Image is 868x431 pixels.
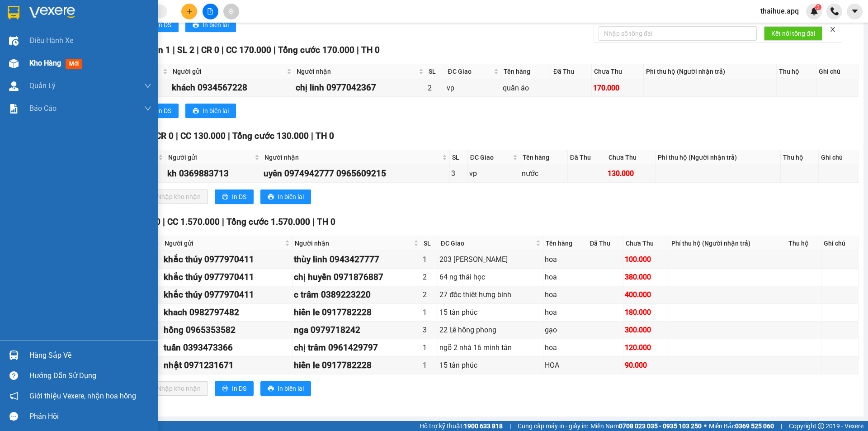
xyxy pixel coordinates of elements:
[140,381,208,396] button: downloadNhập kho nhận
[819,150,859,165] th: Ghi chú
[29,35,73,46] span: Điều hành xe
[439,342,541,353] div: ngõ 2 nhà 16 minh tân
[545,271,585,283] div: hoa
[545,324,585,336] div: gạo
[278,45,354,55] span: Tổng cước 170.000
[29,369,151,383] div: Hướng dẫn sử dụng
[226,217,310,227] span: Tổng cước 1.570.000
[296,81,425,95] div: chị linh 0977042367
[260,381,311,396] button: printerIn biên lai
[185,18,236,32] button: printerIn biên lai
[440,238,533,248] span: ĐC Giao
[222,45,224,55] span: |
[193,22,199,29] span: printer
[9,59,19,68] img: warehouse-icon
[163,217,165,227] span: |
[619,422,702,430] strong: 0708 023 035 - 0935 103 250
[543,236,587,251] th: Tên hàng
[709,421,774,431] span: Miền Bắc
[156,131,174,141] span: CR 0
[5,49,13,94] img: logo
[625,307,668,318] div: 180.000
[66,59,82,69] span: mới
[9,371,18,380] span: question-circle
[623,236,670,251] th: Chưa Thu
[669,236,786,251] th: Phí thu hộ (Người nhận trả)
[518,421,588,431] span: Cung cấp máy in - giấy in:
[625,324,668,336] div: 300.000
[821,236,859,251] th: Ghi chú
[625,289,668,300] div: 400.000
[222,385,228,393] span: printer
[450,150,468,165] th: SL
[215,189,254,204] button: printerIn DS
[232,131,309,141] span: Tổng cước 130.000
[830,26,836,33] span: close
[274,45,276,55] span: |
[295,238,412,248] span: Người nhận
[810,7,818,15] img: icon-new-feature
[140,104,179,118] button: printerIn DS
[8,6,19,19] img: logo-vxr
[9,36,19,46] img: warehouse-icon
[735,422,774,430] strong: 0369 525 060
[469,168,519,179] div: vp
[29,390,136,402] span: Giới thiệu Vexere, nhận hoa hồng
[268,385,274,393] span: printer
[9,412,18,421] span: message
[608,168,654,179] div: 130.000
[14,38,81,69] span: [GEOGRAPHIC_DATA], [GEOGRAPHIC_DATA] ↔ [GEOGRAPHIC_DATA]
[423,289,437,300] div: 2
[164,253,291,266] div: khắc thúy 0977970411
[451,168,466,179] div: 3
[423,360,437,371] div: 1
[818,423,824,429] span: copyright
[439,271,541,283] div: 64 ng thái học
[215,381,254,396] button: printerIn DS
[201,45,219,55] span: CR 0
[439,289,541,300] div: 27 đốc thiêt hưng binh
[222,194,228,201] span: printer
[361,45,380,55] span: TH 0
[278,384,304,393] span: In biên lai
[9,350,19,360] img: warehouse-icon
[587,236,623,251] th: Đã Thu
[777,64,816,79] th: Thu hộ
[357,45,359,55] span: |
[226,45,271,55] span: CC 170.000
[264,152,440,162] span: Người nhận
[439,307,541,318] div: 15 tân phúc
[15,7,80,37] strong: CHUYỂN PHÁT NHANH AN PHÚ QUÝ
[545,342,585,353] div: hoa
[509,421,511,431] span: |
[232,384,246,393] span: In DS
[140,189,208,204] button: downloadNhập kho nhận
[176,131,178,141] span: |
[470,152,511,162] span: ĐC Giao
[625,342,668,353] div: 120.000
[312,217,315,227] span: |
[316,131,334,141] span: TH 0
[167,217,220,227] span: CC 1.570.000
[203,20,229,30] span: In biên lai
[771,28,815,38] span: Kết nối tổng đài
[203,4,218,19] button: file-add
[503,82,549,94] div: quần áo
[260,189,311,204] button: printerIn biên lai
[816,4,820,10] span: 2
[297,66,417,76] span: Người nhận
[29,349,151,362] div: Hàng sắp về
[522,168,566,179] div: nước
[593,82,642,94] div: 170.000
[520,150,567,165] th: Tên hàng
[551,64,592,79] th: Đã Thu
[786,236,821,251] th: Thu hộ
[656,150,781,165] th: Phí thu hộ (Người nhận trả)
[164,323,291,337] div: hồng 0965353582
[173,66,285,76] span: Người gửi
[590,421,702,431] span: Miền Nam
[781,421,782,431] span: |
[9,104,19,114] img: solution-icon
[193,108,199,115] span: printer
[268,194,274,201] span: printer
